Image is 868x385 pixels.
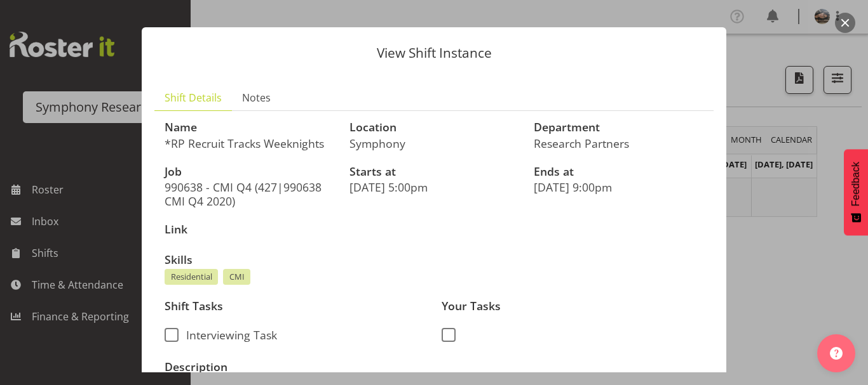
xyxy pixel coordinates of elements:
[534,166,703,178] h3: Ends at
[349,180,519,194] p: [DATE] 5:00pm
[154,46,714,60] p: View Shift Instance
[165,180,334,208] p: 990638 - CMI Q4 (427|990638 CMI Q4 2020)
[229,271,245,283] span: CMI
[179,328,277,342] span: Interviewing Task
[830,347,843,360] img: help-xxl-2.png
[165,254,703,266] h3: Skills
[165,361,426,374] h3: Description
[171,271,212,283] span: Residential
[165,136,334,150] p: *RP Recruit Tracks Weeknights
[165,166,334,178] h3: Job
[165,90,222,105] span: Shift Details
[534,136,703,150] p: Research Partners
[534,121,703,134] h3: Department
[165,300,426,313] h3: Shift Tasks
[349,166,519,178] h3: Starts at
[165,121,334,134] h3: Name
[349,121,519,134] h3: Location
[850,162,862,206] span: Feedback
[844,149,868,235] button: Feedback - Show survey
[442,300,703,313] h3: Your Tasks
[534,180,703,194] p: [DATE] 9:00pm
[349,136,519,150] p: Symphony
[242,90,271,105] span: Notes
[165,223,334,236] h3: Link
